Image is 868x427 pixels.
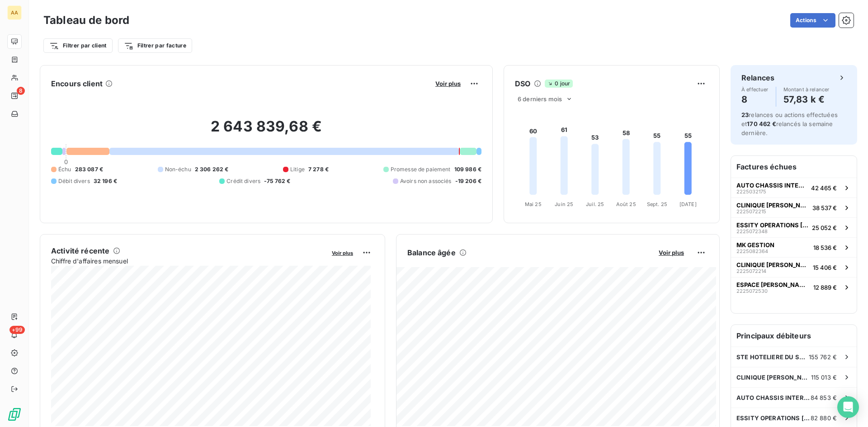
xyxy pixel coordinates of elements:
[736,209,766,214] span: 2225072215
[783,92,830,107] h4: 57,83 k €
[736,229,768,234] span: 2225072348
[741,111,749,118] span: 23
[736,221,808,229] span: ESSITY OPERATIONS [GEOGRAPHIC_DATA]
[813,264,837,271] span: 15 406 €
[813,244,837,251] span: 18 536 €
[736,281,810,288] span: ESPACE [PERSON_NAME]
[790,13,835,28] button: Actions
[118,38,192,53] button: Filtrer par facture
[58,177,90,185] span: Débit divers
[741,72,774,83] h6: Relances
[545,80,573,88] span: 0 jour
[433,80,463,88] button: Voir plus
[43,12,129,28] h3: Tableau de bord
[616,201,636,207] tspan: Août 25
[736,288,768,294] span: 2225072530
[64,158,68,165] span: 0
[51,78,103,89] h6: Encours client
[809,353,837,361] span: 155 762 €
[811,414,837,422] span: 82 880 €
[736,394,811,401] span: AUTO CHASSIS INTERNATIONAL
[736,374,811,381] span: CLINIQUE [PERSON_NAME] 2
[731,217,857,237] button: ESSITY OPERATIONS [GEOGRAPHIC_DATA]222507234825 052 €
[736,202,809,209] span: CLINIQUE [PERSON_NAME] 2
[9,326,25,334] span: +99
[75,165,103,174] span: 283 087 €
[308,165,329,174] span: 7 278 €
[43,38,113,53] button: Filtrer par client
[455,177,481,185] span: -19 206 €
[747,120,776,127] span: 170 462 €
[736,241,774,249] span: MK GESTION
[811,374,837,381] span: 115 013 €
[659,249,684,256] span: Voir plus
[290,165,305,174] span: Litige
[435,80,461,87] span: Voir plus
[391,165,451,174] span: Promesse de paiement
[812,224,837,231] span: 25 052 €
[51,245,109,256] h6: Activité récente
[783,87,830,92] span: Montant à relancer
[736,249,768,254] span: 2225082364
[837,396,859,418] div: Open Intercom Messenger
[7,407,22,422] img: Logo LeanPay
[811,394,837,401] span: 84 853 €
[741,92,769,107] h4: 8
[741,111,838,136] span: relances ou actions effectuées et relancés la semaine dernière.
[736,261,809,268] span: CLINIQUE [PERSON_NAME]
[731,325,857,347] h6: Principaux débiteurs
[736,353,809,361] span: STE HOTELIERE DU SH61QG
[656,249,687,257] button: Voir plus
[731,178,857,197] button: AUTO CHASSIS INTERNATIONAL222503217542 465 €
[58,165,71,174] span: Échu
[679,201,697,207] tspan: [DATE]
[51,256,325,266] span: Chiffre d'affaires mensuel
[264,177,290,185] span: -75 762 €
[329,249,356,257] button: Voir plus
[586,201,604,207] tspan: Juil. 25
[731,197,857,217] button: CLINIQUE [PERSON_NAME] 2222507221538 537 €
[94,177,117,185] span: 32 196 €
[407,247,456,258] h6: Balance âgée
[731,277,857,297] button: ESPACE [PERSON_NAME]222507253012 889 €
[226,177,260,185] span: Crédit divers
[7,5,22,20] div: AA
[17,87,25,95] span: 8
[731,237,857,257] button: MK GESTION222508236418 536 €
[812,204,837,211] span: 38 537 €
[555,201,573,207] tspan: Juin 25
[731,156,857,178] h6: Factures échues
[811,184,837,192] span: 42 465 €
[736,268,766,274] span: 2225072214
[736,182,807,189] span: AUTO CHASSIS INTERNATIONAL
[195,165,229,174] span: 2 306 262 €
[741,87,769,92] span: À effectuer
[454,165,481,174] span: 109 986 €
[525,201,542,207] tspan: Mai 25
[736,189,766,194] span: 2225032175
[51,117,481,145] h2: 2 643 839,68 €
[400,177,452,185] span: Avoirs non associés
[813,284,837,291] span: 12 889 €
[736,414,811,422] span: ESSITY OPERATIONS [GEOGRAPHIC_DATA]
[165,165,191,174] span: Non-échu
[731,257,857,277] button: CLINIQUE [PERSON_NAME]222507221415 406 €
[518,95,562,103] span: 6 derniers mois
[647,201,667,207] tspan: Sept. 25
[515,78,530,89] h6: DSO
[332,250,353,256] span: Voir plus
